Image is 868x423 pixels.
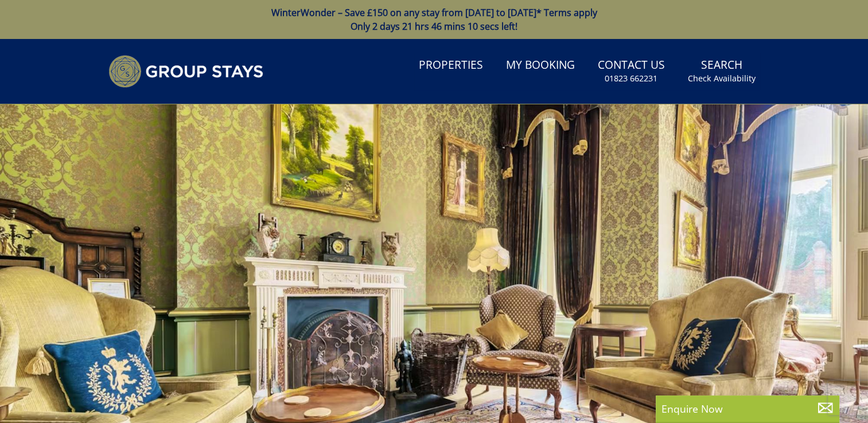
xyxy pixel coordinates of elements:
[108,55,263,88] img: Group Stays
[414,53,488,79] a: Properties
[688,73,756,84] small: Check Availability
[501,53,579,79] a: My Booking
[351,20,517,33] span: Only 2 days 21 hrs 46 mins 10 secs left!
[661,401,834,416] p: Enquire Now
[593,53,670,90] a: Contact Us01823 662231
[683,53,760,90] a: SearchCheck Availability
[605,73,657,84] small: 01823 662231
